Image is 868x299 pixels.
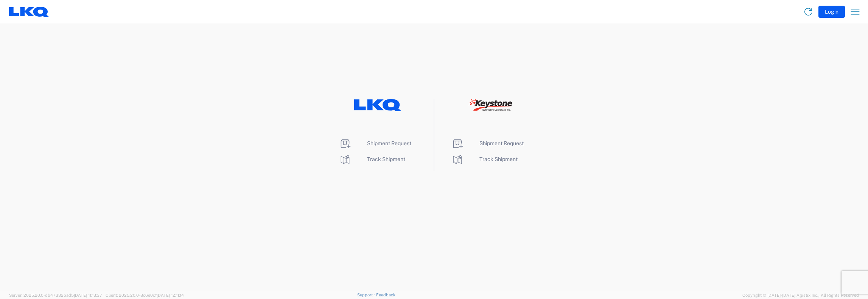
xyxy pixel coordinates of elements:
a: Support [357,293,376,297]
span: Shipment Request [479,140,524,146]
span: Copyright © [DATE]-[DATE] Agistix Inc., All Rights Reserved [742,292,859,299]
span: Shipment Request [367,140,411,146]
a: Shipment Request [451,140,524,146]
a: Shipment Request [339,140,411,146]
button: Login [818,6,845,18]
span: Server: 2025.20.0-db47332bad5 [9,293,102,297]
span: Track Shipment [367,156,405,162]
span: [DATE] 11:13:37 [74,293,102,297]
a: Feedback [376,293,395,297]
span: [DATE] 12:11:14 [157,293,184,297]
a: Track Shipment [339,156,405,162]
a: Track Shipment [451,156,518,162]
span: Track Shipment [479,156,518,162]
span: Client: 2025.20.0-8c6e0cf [106,293,184,297]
